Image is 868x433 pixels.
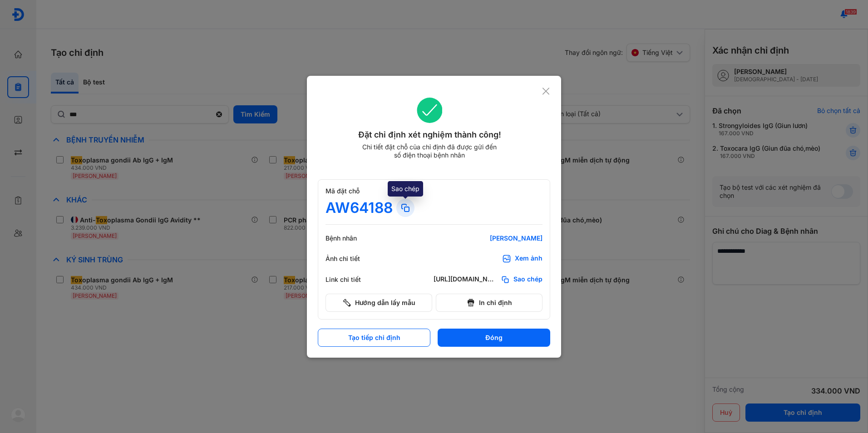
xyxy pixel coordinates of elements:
[325,187,542,195] div: Mã đặt chỗ
[325,294,432,312] button: Hướng dẫn lấy mẫu
[515,254,542,263] div: Xem ảnh
[318,329,430,347] button: Tạo tiếp chỉ định
[325,276,380,284] div: Link chi tiết
[434,234,542,242] div: [PERSON_NAME]
[436,294,542,312] button: In chỉ định
[434,275,497,284] div: [URL][DOMAIN_NAME]
[513,275,542,284] span: Sao chép
[325,234,380,242] div: Bệnh nhân
[318,128,542,141] div: Đặt chỉ định xét nghiệm thành công!
[438,329,550,347] button: Đóng
[358,143,501,159] div: Chi tiết đặt chỗ của chỉ định đã được gửi đến số điện thoại bệnh nhân
[325,199,393,217] div: AW64188
[325,255,380,263] div: Ảnh chi tiết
